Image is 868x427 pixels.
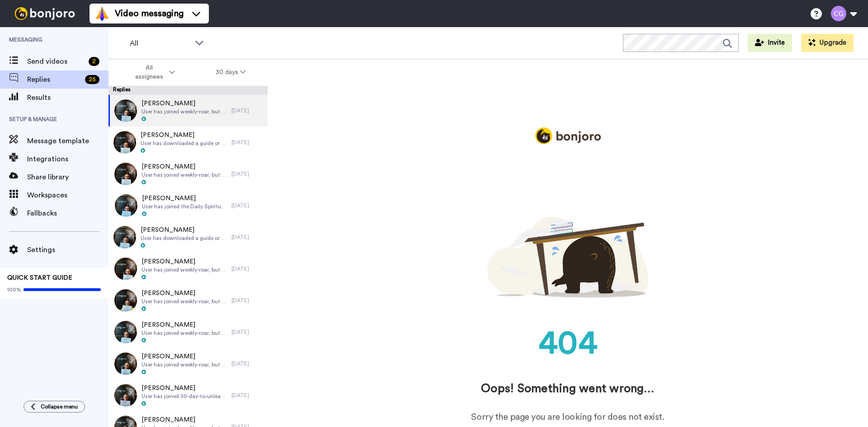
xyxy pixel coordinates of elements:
[24,401,85,413] button: Collapse menu
[7,286,21,293] span: 100%
[142,320,227,329] span: [PERSON_NAME]
[142,352,227,361] span: [PERSON_NAME]
[108,348,268,380] a: [PERSON_NAME]User has joined weekly-roar, but is not in Mighty Networks.[DATE]
[108,221,268,253] a: [PERSON_NAME]User has downloaded a guide or filled out a form that is not Weekly Roar, 30 Days or...
[108,316,268,348] a: [PERSON_NAME]User has joined weekly-roar, but is not in Mighty Networks.[DATE]
[142,393,227,400] span: User has joined 30-day-to-unleash, but is not in Mighty Networks.
[108,253,268,285] a: [PERSON_NAME]User has joined weekly-roar, but is not in Mighty Networks.[DATE]
[141,140,227,147] span: User has downloaded a guide or filled out a form that is not Weekly Roar, 30 Days or Assessment, ...
[114,99,137,122] img: 3e43ccb9-0eef-41fe-8ecb-a76ec51672eb-thumb.jpg
[141,225,227,235] span: [PERSON_NAME]
[231,392,263,399] div: [DATE]
[27,190,108,201] span: Workspaces
[231,107,263,114] div: [DATE]
[801,34,854,52] button: Upgrade
[27,172,108,183] span: Share library
[142,289,227,298] span: [PERSON_NAME]
[27,136,108,146] span: Message template
[231,234,263,241] div: [DATE]
[27,208,108,219] span: Fallbacks
[130,38,190,49] span: All
[114,384,137,407] img: edfaa29d-fc98-448d-9133-f94cd0fef1d1-thumb.jpg
[535,127,601,144] img: logo_full.png
[286,320,850,367] div: 404
[487,216,649,298] img: 404.png
[41,403,78,410] span: Collapse menu
[142,99,227,108] span: [PERSON_NAME]
[113,226,136,249] img: 2742ec8c-2e94-430f-8bac-e4c082f1c43b-thumb.jpg
[108,190,268,221] a: [PERSON_NAME]User has joined the Daily Spiritual Kick Off[DATE]
[231,170,263,178] div: [DATE]
[231,265,263,272] div: [DATE]
[27,56,85,67] span: Send videos
[114,321,137,343] img: 7cf7b35a-a901-428a-ac21-114c6bca9078-thumb.jpg
[114,289,137,312] img: b5b3f546-fd27-4502-a231-54029f1d9c12-thumb.jpg
[115,194,137,217] img: ae31d59b-7989-487f-b9db-f61f650fd8e2-thumb.jpg
[27,244,108,255] span: Settings
[142,171,227,178] span: User has joined weekly-roar, but is not in Mighty Networks.
[141,131,227,140] span: [PERSON_NAME]
[355,411,780,424] div: Sorry the page you are looking for does not exist.
[142,162,227,171] span: [PERSON_NAME]
[131,63,167,81] span: All assignees
[27,154,108,164] span: Integrations
[748,34,792,52] button: Invite
[114,352,137,375] img: da7a8a6d-b0e2-4f4f-a1da-60881be82b73-thumb.jpg
[113,131,136,154] img: 93730af7-cb1e-4d85-a092-be4b591c04ca-thumb.jpg
[142,203,227,210] span: User has joined the Daily Spiritual Kick Off
[231,328,263,336] div: [DATE]
[114,258,137,280] img: 17e959a0-baf9-4947-86ac-bb59ab0b8d23-thumb.jpg
[27,74,81,85] span: Replies
[142,361,227,368] span: User has joined weekly-roar, but is not in Mighty Networks.
[142,266,227,273] span: User has joined weekly-roar, but is not in Mighty Networks.
[27,92,108,103] span: Results
[142,384,227,393] span: [PERSON_NAME]
[231,139,263,146] div: [DATE]
[7,275,72,281] span: QUICK START GUIDE
[11,7,79,20] img: bj-logo-header-white.svg
[142,298,227,305] span: User has joined weekly-roar, but is not in Mighty Networks.
[95,6,109,21] img: vm-color.svg
[108,285,268,316] a: [PERSON_NAME]User has joined weekly-roar, but is not in Mighty Networks.[DATE]
[142,108,227,115] span: User has joined weekly-roar, but is not in Mighty Networks.
[142,415,227,424] span: [PERSON_NAME]
[142,257,227,266] span: [PERSON_NAME]
[108,158,268,190] a: [PERSON_NAME]User has joined weekly-roar, but is not in Mighty Networks.[DATE]
[110,60,195,85] button: All assignees
[115,7,184,20] span: Video messaging
[286,380,850,397] div: Oops! Something went wrong…
[108,380,268,411] a: [PERSON_NAME]User has joined 30-day-to-unleash, but is not in Mighty Networks.[DATE]
[142,194,227,203] span: [PERSON_NAME]
[142,329,227,337] span: User has joined weekly-roar, but is not in Mighty Networks.
[231,297,263,304] div: [DATE]
[141,235,227,242] span: User has downloaded a guide or filled out a form that is not Weekly Roar, 30 Days or Assessment, ...
[108,95,268,127] a: [PERSON_NAME]User has joined weekly-roar, but is not in Mighty Networks.[DATE]
[108,127,268,158] a: [PERSON_NAME]User has downloaded a guide or filled out a form that is not Weekly Roar, 30 Days or...
[89,57,99,66] div: 2
[114,163,137,185] img: 0a4bed3b-cc8f-40b4-8f26-9447b0659536-thumb.jpg
[231,202,263,209] div: [DATE]
[195,64,266,80] button: 30 days
[231,360,263,367] div: [DATE]
[108,86,268,95] div: Replies
[85,75,99,84] div: 25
